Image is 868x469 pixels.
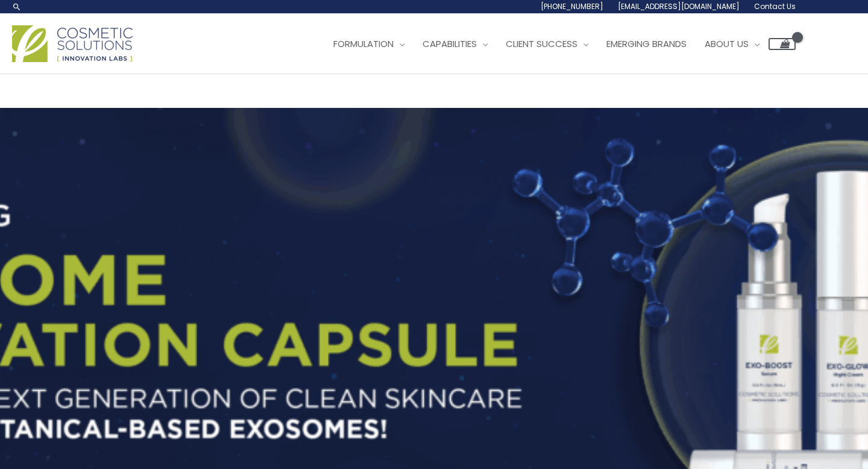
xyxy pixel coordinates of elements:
[705,37,749,50] span: About Us
[333,37,394,50] span: Formulation
[506,37,577,50] span: Client Success
[618,1,740,11] span: [EMAIL_ADDRESS][DOMAIN_NAME]
[12,2,22,11] a: Search icon link
[12,25,133,62] img: Cosmetic Solutions Logo
[541,1,603,11] span: [PHONE_NUMBER]
[315,26,796,62] nav: Site Navigation
[754,1,796,11] span: Contact Us
[696,26,769,62] a: About Us
[597,26,696,62] a: Emerging Brands
[497,26,597,62] a: Client Success
[423,37,477,50] span: Capabilities
[769,38,796,50] a: View Shopping Cart, empty
[414,26,497,62] a: Capabilities
[324,26,414,62] a: Formulation
[606,37,687,50] span: Emerging Brands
